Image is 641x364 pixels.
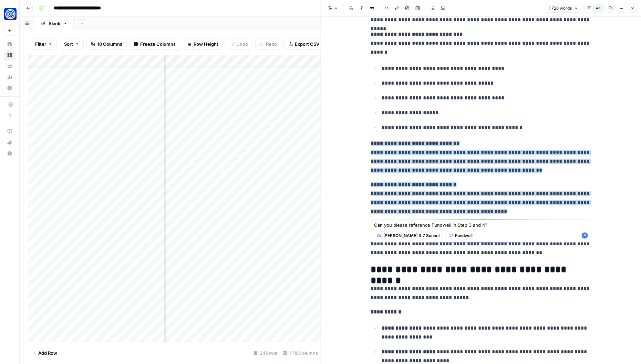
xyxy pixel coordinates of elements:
button: [PERSON_NAME] 3.7 Sonnet [374,231,443,240]
div: What's new? [4,137,15,148]
a: Home [4,39,15,50]
a: Blank [35,17,74,30]
a: AirOps Academy [4,126,15,137]
a: Your Data [4,61,15,72]
div: Blank [49,20,60,27]
div: 11/18 Columns [280,347,321,358]
div: 24 Rows [251,347,280,358]
span: Export CSV [295,41,319,47]
button: What's new? [4,137,15,148]
img: Fundwell Logo [4,8,17,20]
span: Sort [64,41,73,47]
a: Browse [4,50,15,61]
button: Sort [60,39,84,50]
span: Redo [266,41,277,47]
button: Fundwell [446,231,476,240]
button: 1,728 words [546,4,581,13]
button: Redo [255,39,281,50]
button: 18 Columns [86,39,127,50]
span: Freeze Columns [140,41,176,47]
span: Filter [35,41,46,47]
button: Workspace: Fundwell [4,6,15,23]
span: 1,728 words [549,5,572,11]
button: Add Row [28,347,61,358]
a: Usage [4,72,15,83]
a: Settings [4,83,15,94]
textarea: Can you please reference Fundwell in Step 3 and 4? [374,222,588,228]
button: Export CSV [284,39,324,50]
button: Row Height [183,39,223,50]
button: Help + Support [4,148,15,159]
span: 18 Columns [97,41,122,47]
span: Row Height [194,41,218,47]
span: Fundwell [455,233,473,239]
button: Freeze Columns [130,39,180,50]
button: Undo [226,39,252,50]
span: Undo [236,41,248,47]
button: Filter [31,39,57,50]
span: [PERSON_NAME] 3.7 Sonnet [383,233,440,239]
span: Add Row [38,350,57,356]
